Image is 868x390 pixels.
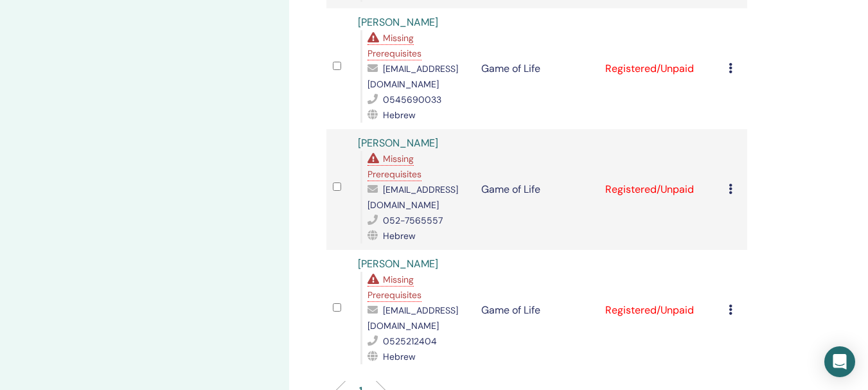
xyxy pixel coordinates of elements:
[368,63,458,90] span: [EMAIL_ADDRESS][DOMAIN_NAME]
[368,305,458,332] span: [EMAIL_ADDRESS][DOMAIN_NAME]
[358,15,438,29] a: [PERSON_NAME]
[368,184,458,211] span: [EMAIL_ADDRESS][DOMAIN_NAME]
[475,8,599,129] td: Game of Life
[368,153,421,180] span: Missing Prerequisites
[383,230,416,242] span: Hebrew
[475,129,599,250] td: Game of Life
[358,136,438,150] a: [PERSON_NAME]
[383,109,416,121] span: Hebrew
[368,32,421,59] span: Missing Prerequisites
[383,335,437,347] span: 0525212404
[824,346,855,377] div: Open Intercom Messenger
[358,257,438,270] a: [PERSON_NAME]
[383,94,441,105] span: 0545690033
[368,274,421,301] span: Missing Prerequisites
[383,215,443,226] span: 052-7565557
[475,250,599,371] td: Game of Life
[383,351,416,362] span: Hebrew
